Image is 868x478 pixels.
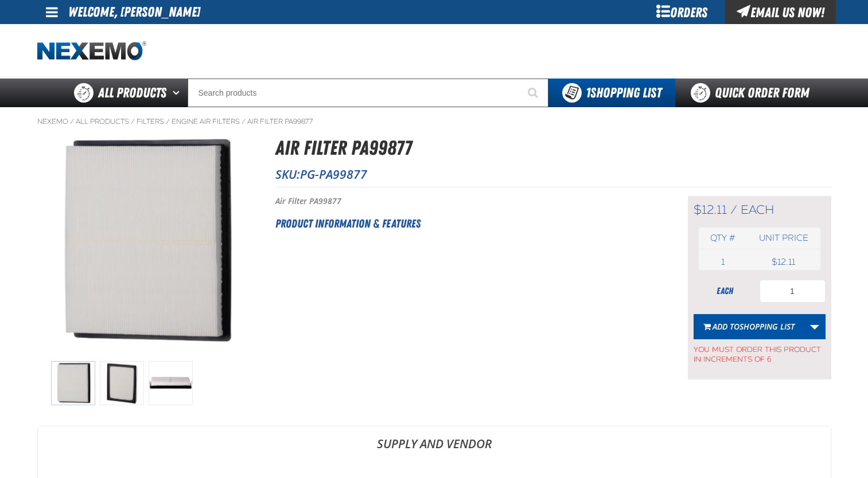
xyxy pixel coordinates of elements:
[100,361,144,405] img: Air Filter PA99877
[242,117,246,126] span: /
[275,215,659,232] h2: Product Information & Features
[741,202,774,217] span: each
[137,117,164,126] a: Filters
[730,202,737,217] span: /
[747,228,820,249] th: Unit price
[149,361,193,405] img: Air Filter PA99877
[300,166,367,182] span: PG-PA99877
[275,133,831,163] h1: Air Filter PA99877
[694,285,757,297] div: each
[37,117,831,126] nav: Breadcrumbs
[37,117,68,126] a: Nexemo
[694,314,804,339] button: Add toShopping List
[275,166,831,182] p: SKU:
[694,339,826,365] span: You must order this product in increments of 6
[188,79,548,107] input: Search
[739,321,795,332] span: Shopping List
[675,79,831,107] a: Quick Order Form
[51,361,95,405] img: Air Filter PA99877
[694,202,727,217] span: $12.11
[760,280,826,303] input: Product Quantity
[804,314,826,339] a: More Actions
[76,117,129,126] a: All Products
[586,85,590,101] strong: 1
[70,117,74,126] span: /
[169,79,188,107] button: Open All Products pages
[520,79,548,107] button: Start Searching
[713,321,795,332] span: Add to
[38,426,831,461] a: Supply and Vendor
[721,257,725,267] span: 1
[172,117,240,126] a: Engine Air Filters
[747,254,820,270] td: $12.11
[131,117,135,126] span: /
[247,117,313,126] a: Air Filter PA99877
[55,133,238,350] img: Air Filter PA99877
[98,83,166,103] span: All Products
[166,117,170,126] span: /
[586,85,661,101] span: Shopping List
[548,79,675,107] button: You have 1 Shopping List. Open to view details
[37,41,146,61] a: Home
[275,196,659,207] p: Air Filter PA99877
[699,228,748,249] th: Qty #
[37,41,146,61] img: Nexemo logo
